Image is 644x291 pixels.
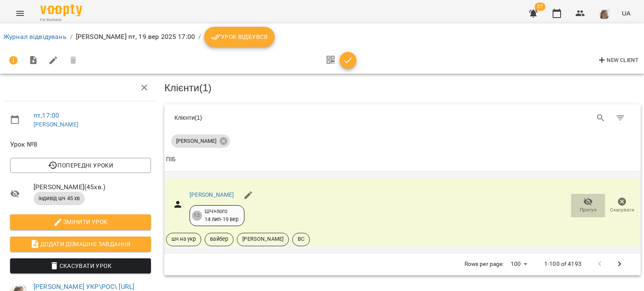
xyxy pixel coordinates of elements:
span: Скасувати [610,206,634,214]
span: [PERSON_NAME] ( 45 хв. ) [34,182,151,192]
p: 1-100 of 4193 [544,260,582,268]
button: Фільтр [610,108,631,128]
span: Прогул [580,206,597,214]
span: Змінити урок [17,217,144,227]
span: 27 [535,3,545,11]
button: Змінити урок [10,214,151,229]
a: [PERSON_NAME] [190,191,234,198]
span: шч на укр [166,235,201,243]
div: [PERSON_NAME] [171,134,230,148]
div: Sort [166,155,176,165]
button: Додати домашнє завдання [10,237,151,252]
span: Скасувати Урок [17,261,144,271]
li: / [70,32,73,42]
li: / [198,32,201,42]
span: ВС [293,235,309,243]
button: Урок відбувся [204,27,275,47]
span: Попередні уроки [17,160,144,170]
p: Rows per page: [465,260,504,268]
div: Table Toolbar [164,104,641,131]
a: пт , 17:00 [34,111,59,119]
div: ПІБ [166,155,176,165]
div: 12 [192,211,202,221]
p: [PERSON_NAME] пт, 19 вер 2025 17:00 [76,32,195,42]
span: вайбер [205,235,233,243]
button: Попередні уроки [10,158,151,173]
nav: breadcrumb [3,27,641,47]
button: Menu [10,3,30,23]
span: [PERSON_NAME] [171,137,221,145]
span: For Business [40,17,82,23]
span: Додати домашнє завдання [17,239,144,249]
span: [PERSON_NAME] [237,235,288,243]
div: Клієнти ( 1 ) [174,113,396,122]
span: Урок №8 [10,139,151,149]
img: 4795d6aa07af88b41cce17a01eea78aa.jpg [598,8,610,19]
div: 100 [507,258,531,270]
img: Voopty Logo [40,4,82,16]
span: індивід шч 45 хв [34,195,85,202]
button: Next Page [610,254,630,274]
button: UA [618,5,634,21]
span: ПІБ [166,155,639,165]
h3: Клієнти ( 1 ) [164,82,641,93]
a: [PERSON_NAME] [34,121,78,128]
button: Search [591,108,611,128]
button: Прогул [571,194,605,217]
span: UA [622,9,631,18]
a: Журнал відвідувань [3,33,67,41]
div: ШЧ+лого 14 лип - 19 вер [205,208,239,223]
button: Скасувати [605,194,639,217]
span: New Client [597,55,639,65]
span: Урок відбувся [211,32,268,42]
button: Скасувати Урок [10,258,151,273]
button: New Client [595,54,641,67]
